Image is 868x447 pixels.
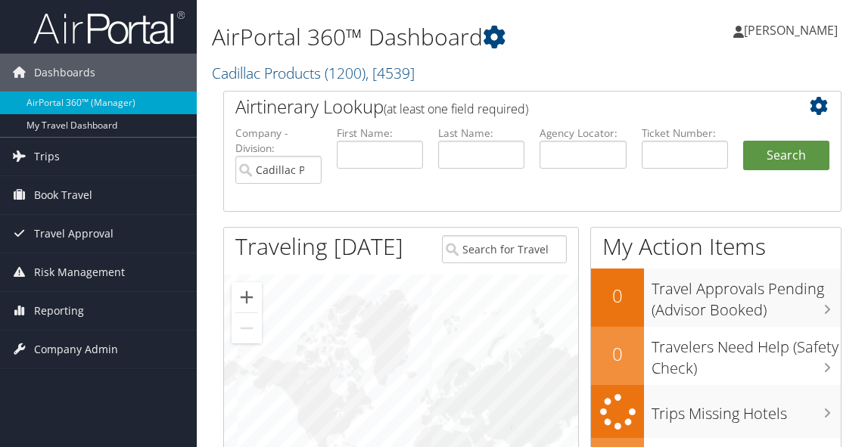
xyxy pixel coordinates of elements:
[34,54,95,92] span: Dashboards
[337,126,423,141] label: First Name:
[34,215,114,253] span: Travel Approval
[235,231,403,262] h1: Traveling [DATE]
[34,138,60,175] span: Trips
[591,341,644,367] h2: 0
[652,396,841,424] h3: Trips Missing Hotels
[33,10,185,45] img: airportal-logo.png
[743,141,829,171] button: Search
[232,313,262,343] button: Zoom out
[235,94,778,120] h2: Airtinerary Lookup
[591,385,841,439] a: Trips Missing Hotels
[34,176,92,214] span: Book Travel
[366,63,415,83] span: , [ 4539 ]
[232,282,262,312] button: Zoom in
[442,235,567,263] input: Search for Traveler
[212,63,415,83] a: Cadillac Products
[652,329,841,379] h3: Travelers Need Help (Safety Check)
[642,126,728,141] label: Ticket Number:
[540,126,626,141] label: Agency Locator:
[34,331,118,368] span: Company Admin
[325,63,366,83] span: ( 1200 )
[733,8,853,53] a: [PERSON_NAME]
[384,101,528,117] span: (at least one field required)
[34,292,84,330] span: Reporting
[591,283,644,309] h2: 0
[438,126,524,141] label: Last Name:
[591,269,841,327] a: 0Travel Approvals Pending (Advisor Booked)
[652,271,841,321] h3: Travel Approvals Pending (Advisor Booked)
[591,231,841,262] h1: My Action Items
[235,126,322,157] label: Company - Division:
[744,22,838,39] span: [PERSON_NAME]
[591,327,841,385] a: 0Travelers Need Help (Safety Check)
[212,21,639,53] h1: AirPortal 360™ Dashboard
[34,253,125,291] span: Risk Management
